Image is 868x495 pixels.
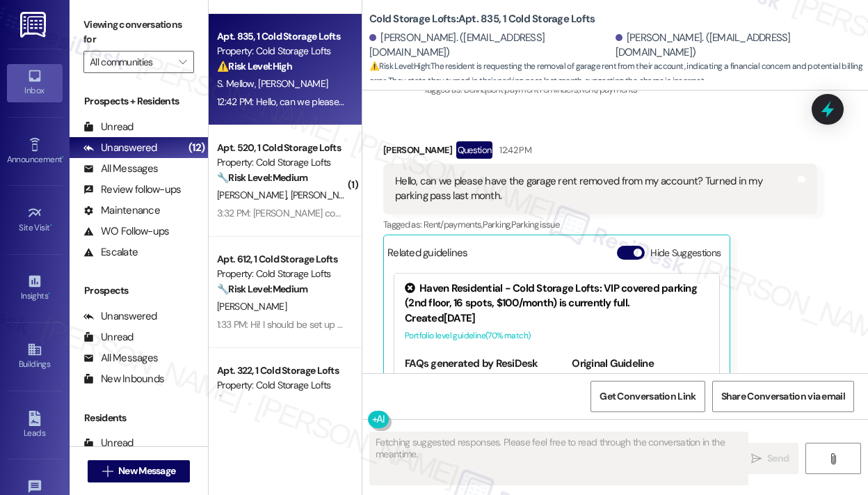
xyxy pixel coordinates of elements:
div: All Messages [83,351,158,366]
div: Apt. 835, 1 Cold Storage Lofts [217,29,346,44]
strong: ⚠️ Risk Level: High [217,60,292,72]
span: New Message [118,464,175,478]
a: Inbox [7,64,63,102]
div: Residents [70,411,208,425]
b: Original Guideline [572,356,654,370]
div: Unread [83,436,134,450]
div: Prospects [70,283,208,298]
button: Share Conversation via email [712,381,854,412]
span: Send [767,451,789,466]
span: • [50,221,52,230]
div: Tagged as: [383,214,817,235]
div: [PERSON_NAME]. ([EMAIL_ADDRESS][DOMAIN_NAME]) [369,31,612,61]
div: Prospects + Residents [70,94,208,109]
div: All Messages [83,162,158,176]
div: Unanswered [83,309,157,324]
span: Parking issue [511,219,560,230]
span: • [48,289,50,299]
span: S. Mellow [217,77,258,90]
strong: ⚠️ Risk Level: High [369,61,429,72]
div: Unanswered [83,141,157,155]
strong: 🔧 Risk Level: Medium [217,171,307,184]
div: Created [DATE] [405,311,709,326]
span: [PERSON_NAME] [217,300,287,313]
button: New Message [88,460,191,482]
input: All communities [90,51,172,73]
div: Property: Cold Storage Lofts [217,155,346,170]
span: [PERSON_NAME] [291,189,364,201]
div: New Inbounds [83,372,164,386]
span: Delinquent payment reminders , [464,84,579,95]
div: Apt. 520, 1 Cold Storage Lofts [217,141,346,155]
div: Property: Cold Storage Lofts [217,267,346,281]
div: Related guidelines [387,246,468,266]
div: Unread [83,330,134,345]
span: Parking , [483,219,511,230]
a: Buildings [7,338,63,375]
div: 12:42 PM [496,143,531,157]
div: View original document here [572,372,709,402]
div: [PERSON_NAME] [383,141,817,164]
span: [PERSON_NAME] [258,77,328,90]
i:  [102,466,113,477]
textarea: Fetching suggested responses. Please feel free to read through the conversation in the meantime. [370,432,748,485]
span: Rent/payments [579,84,638,95]
b: FAQs generated by ResiDesk AI [405,356,538,385]
span: Rent/payments , [424,219,483,230]
div: Escalate [83,245,138,260]
div: (12) [185,137,208,159]
img: ResiDesk Logo [20,12,49,38]
i:  [828,453,838,464]
div: Question [456,141,493,159]
div: Maintenance [83,203,160,218]
span: Share Conversation via email [721,389,845,404]
div: WO Follow-ups [83,224,169,239]
div: Apt. 612, 1 Cold Storage Lofts [217,252,346,267]
span: Get Conversation Link [600,389,696,404]
div: Portfolio level guideline ( 70 % match) [405,329,709,343]
div: Apt. 322, 1 Cold Storage Lofts [217,363,346,378]
b: Cold Storage Lofts: Apt. 835, 1 Cold Storage Lofts [369,12,595,26]
div: 1:33 PM: Hi! I should be set up on a payment plan to make a payment [DATE] and on the 19th to be ... [217,318,655,331]
div: Haven Residential - Cold Storage Lofts: VIP covered parking (2nd floor, 16 spots, $100/month) is ... [405,281,709,311]
button: Get Conversation Link [590,381,705,412]
div: 12:42 PM: Hello, can we please have the garage rent removed from my account? Turned in my parking... [217,95,696,108]
div: Hello, can we please have the garage rent removed from my account? Turned in my parking pass last... [395,174,795,204]
a: Insights • [7,269,63,307]
div: [PERSON_NAME]. ([EMAIL_ADDRESS][DOMAIN_NAME]) [616,31,858,61]
span: : The resident is requesting the removal of garage rent from their account, indicating a financia... [369,59,868,89]
span: [PERSON_NAME] [217,189,291,201]
i:  [179,56,186,68]
span: • [62,152,64,162]
a: Site Visit • [7,201,63,239]
div: Review follow-ups [83,182,181,197]
strong: 🔧 Risk Level: Medium [217,283,307,295]
strong: 🔧 Risk Level: Medium [217,394,307,407]
a: Leads [7,407,63,444]
div: Property: Cold Storage Lofts [217,378,346,393]
div: Unread [83,120,134,134]
div: Property: Cold Storage Lofts [217,44,346,58]
div: 3:32 PM: [PERSON_NAME] comes in tonight so I will pay the remaining balance on our account then. [217,207,618,219]
label: Viewing conversations for [83,14,194,51]
button: Send [741,443,798,474]
i:  [751,453,762,464]
label: Hide Suggestions [650,246,721,260]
